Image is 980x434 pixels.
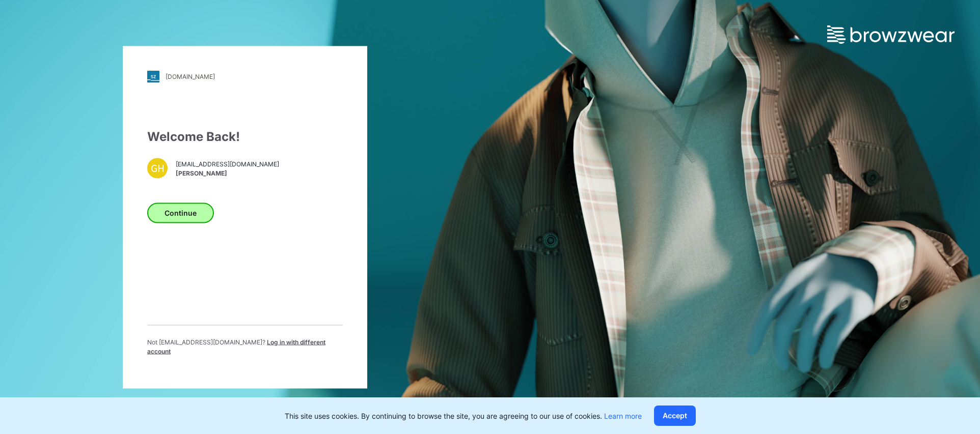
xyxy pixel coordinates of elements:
img: stylezone-logo.562084cfcfab977791bfbf7441f1a819.svg [147,70,159,82]
span: [EMAIL_ADDRESS][DOMAIN_NAME] [176,160,279,169]
p: Not [EMAIL_ADDRESS][DOMAIN_NAME] ? [147,337,343,356]
img: browzwear-logo.e42bd6dac1945053ebaf764b6aa21510.svg [827,25,955,44]
button: Accept [654,406,696,426]
div: GH [147,158,168,178]
span: [PERSON_NAME] [176,169,279,178]
a: Learn more [604,412,642,420]
div: [DOMAIN_NAME] [166,73,215,80]
a: [DOMAIN_NAME] [147,70,343,82]
div: Welcome Back! [147,127,343,146]
p: This site uses cookies. By continuing to browse the site, you are agreeing to our use of cookies. [285,411,642,421]
button: Continue [147,202,214,223]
